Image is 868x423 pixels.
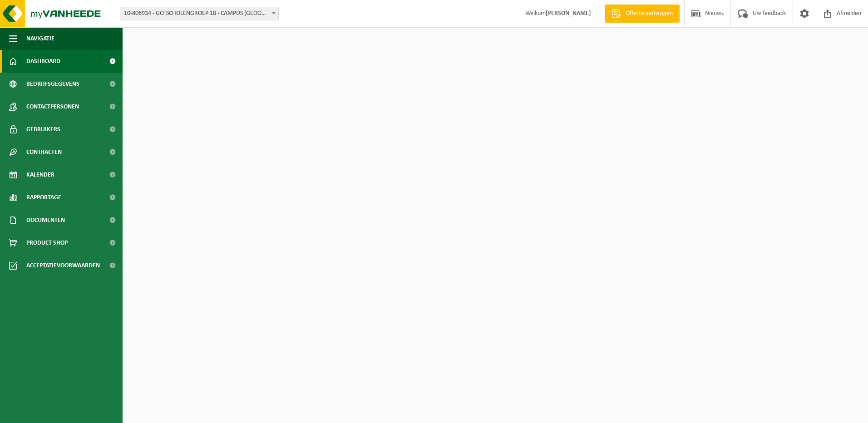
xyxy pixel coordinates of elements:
span: Offerte aanvragen [623,9,675,18]
span: Dashboard [26,50,60,73]
span: Gebruikers [26,118,60,141]
span: Acceptatievoorwaarden [26,254,100,277]
span: 10-806934 - GO!SCHOLENGROEP 18 - CAMPUS HAMME - HAMME [120,7,278,20]
span: Rapportage [26,186,61,209]
span: Kalender [26,163,54,186]
span: Contracten [26,141,62,163]
a: Offerte aanvragen [605,5,680,23]
span: Contactpersonen [26,95,79,118]
span: Bedrijfsgegevens [26,73,79,95]
strong: [PERSON_NAME] [546,10,591,17]
span: Navigatie [26,27,54,50]
span: Documenten [26,209,65,231]
span: 10-806934 - GO!SCHOLENGROEP 18 - CAMPUS HAMME - HAMME [120,7,279,20]
span: Product Shop [26,231,68,254]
